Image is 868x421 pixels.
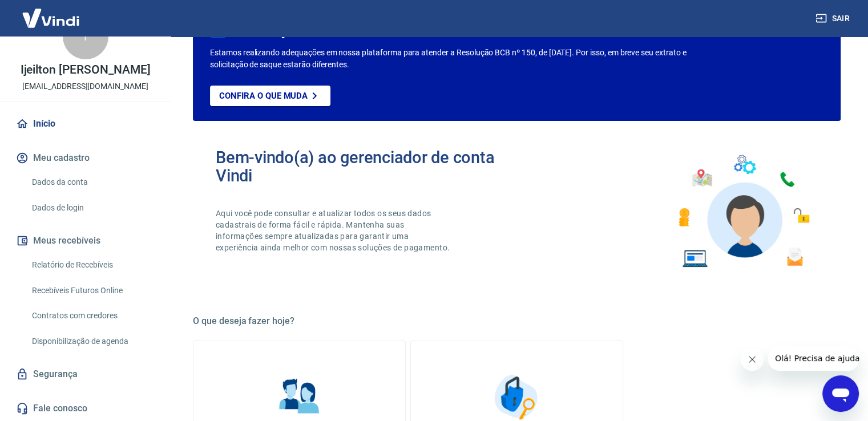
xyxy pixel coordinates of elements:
img: Imagem de um avatar masculino com diversos icones exemplificando as funcionalidades do gerenciado... [668,148,818,274]
a: Disponibilização de agenda [27,330,157,353]
button: Meus recebíveis [14,228,157,253]
p: Aqui você pode consultar e atualizar todos os seus dados cadastrais de forma fácil e rápida. Mant... [216,208,452,253]
iframe: Fechar mensagem [741,348,764,371]
p: Ijeilton [PERSON_NAME] [21,64,151,76]
p: Estamos realizando adequações em nossa plataforma para atender a Resolução BCB nº 150, de [DATE].... [210,47,701,71]
img: Vindi [14,1,88,35]
a: Relatório de Recebíveis [27,253,157,277]
button: Meu cadastro [14,145,157,171]
div: I [63,14,108,59]
h5: O que deseja fazer hoje? [193,315,841,327]
h2: Bem-vindo(a) ao gerenciador de conta Vindi [216,148,517,185]
span: Olá! Precisa de ajuda? [7,8,96,17]
p: Confira o que muda [219,91,308,101]
a: Confira o que muda [210,86,330,106]
p: [EMAIL_ADDRESS][DOMAIN_NAME] [22,80,148,92]
a: Fale conosco [14,396,157,421]
iframe: Mensagem da empresa [768,346,859,371]
a: Recebíveis Futuros Online [27,279,157,302]
iframe: Botão para abrir a janela de mensagens [822,375,859,412]
a: Segurança [14,362,157,387]
a: Dados de login [27,196,157,220]
a: Contratos com credores [27,304,157,327]
button: Sair [813,8,854,29]
a: Dados da conta [27,171,157,194]
a: Início [14,111,157,136]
